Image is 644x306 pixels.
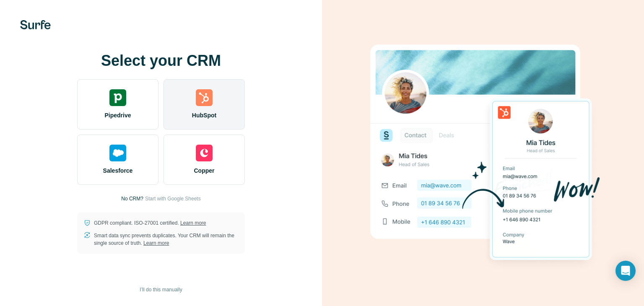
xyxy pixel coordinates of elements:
[134,283,188,296] button: I’ll do this manually
[145,195,201,202] button: Start with Google Sheets
[196,145,213,161] img: copper's logo
[103,166,133,175] span: Salesforce
[20,20,51,29] img: Surfe's logo
[180,220,206,226] a: Learn more
[615,261,636,281] div: Open Intercom Messenger
[196,89,213,106] img: hubspot's logo
[109,145,126,161] img: salesforce's logo
[140,286,182,293] span: I’ll do this manually
[94,219,206,227] p: GDPR compliant. ISO-27001 certified.
[194,166,215,175] span: Copper
[77,52,245,69] h1: Select your CRM
[104,111,131,119] span: Pipedrive
[143,240,169,246] a: Learn more
[94,232,238,247] p: Smart data sync prevents duplicates. Your CRM will remain the single source of truth.
[192,111,216,119] span: HubSpot
[366,31,600,275] img: HUBSPOT image
[121,195,143,202] p: No CRM?
[109,89,126,106] img: pipedrive's logo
